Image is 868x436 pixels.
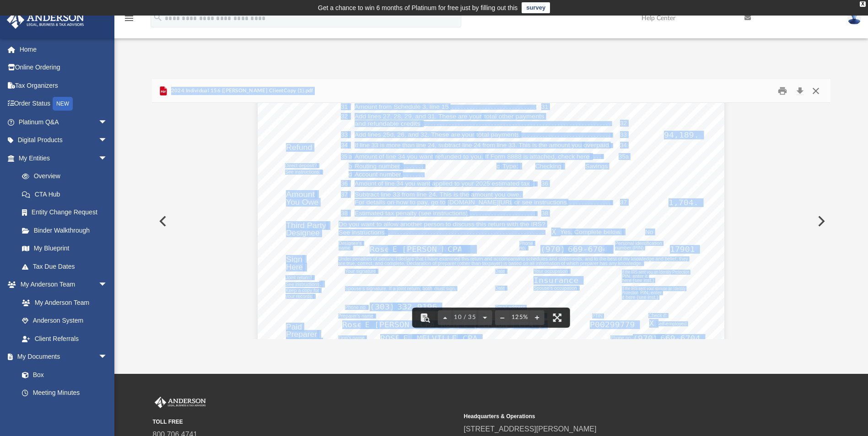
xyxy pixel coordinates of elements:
a: Online Ordering [6,58,121,77]
div: Current zoom level [510,314,530,320]
span: Routing number [355,163,400,169]
span: . [609,144,610,148]
span: PIN, enter it [622,274,647,279]
span: 2024 Individual 156 ([PERSON_NAME] ClientCopy (1).pdf [169,87,313,95]
span: 35a [619,154,629,160]
span: . . . . . . . . . . . . . . . . . . . . . . . . . . . . . . . . . . . . . . . . . . . . . . . . .... [422,122,610,126]
button: Previous page [438,308,453,328]
div: NEW [53,97,73,111]
span: CPA [447,246,463,254]
span: Email address [495,305,525,310]
span: 33 [620,132,627,138]
span: 669-6704 [660,335,701,343]
div: Document Viewer [152,103,830,339]
span: total other payments [484,113,545,119]
span: No [645,229,653,235]
span: See instructions [286,282,319,287]
span: and refundable credits [355,121,421,127]
span: See instructions. [285,170,320,175]
span: 1,704. [669,199,699,207]
span: 32 [620,120,627,126]
span: Amount of line 34 you want [355,181,430,186]
span: CPA [420,321,435,329]
span: . . [530,182,535,186]
span: ROSE [380,335,400,343]
span: . . . . [591,154,601,159]
span: P00299779 [590,321,635,329]
span: Joint return? [286,276,313,280]
span: E [393,246,397,254]
span: 35 a [341,154,352,160]
span: E [365,321,370,329]
a: My Blueprint [13,239,117,258]
span: E. [403,335,413,343]
span: number (PIN) [615,246,644,250]
button: Previous File [152,208,172,234]
a: Forms Library [13,402,112,420]
a: Tax Organizers [6,76,121,95]
span: d [349,171,352,177]
span: 37 [620,199,627,205]
span: CPA [463,335,478,343]
span: (970) [540,246,566,254]
button: Toggle findbar [415,308,435,328]
span: Amount of line 34 you want [355,154,433,160]
span: [PERSON_NAME], [473,321,543,329]
span: 34 [620,142,627,148]
span: both [422,287,432,291]
a: Client Referrals [13,330,117,348]
button: Enter fullscreen [547,308,567,328]
span: . . . . . . . . . . . . . . . [567,201,611,205]
span: Spouse's occupation [534,286,577,291]
span: If the IRS sent you an Identity Protection [622,270,689,275]
span: Your signature [345,269,376,274]
span: . . . . . . . . . . . . . . . . . . . . . . . . . . . . . . . . . . . . . . . . . . . . . . . . .... [385,230,544,235]
span: must sign. [434,287,456,291]
span: Amount [286,191,315,199]
span: name [339,246,350,250]
span: are true, correct, and complete. Declaration of preparer (other than taxpayer) is based on all in... [338,261,642,266]
span: 34 [341,142,348,148]
span: Checking [535,163,561,169]
span: no. [519,246,526,250]
span: arrow_drop_down [98,131,117,150]
button: Zoom out [495,308,510,328]
a: Overview [13,167,121,186]
span: 38 [541,210,548,216]
span: 31 [341,104,348,110]
span: Designee [286,229,320,237]
span: 38 [341,210,348,216]
span: Direct deposit? [285,164,317,168]
button: Zoom in [530,308,545,328]
span: Do you want to allow another person to discuss this return with the IRS? [339,221,545,227]
a: My Entitiesarrow_drop_down [6,149,121,167]
span: Sign [286,256,302,264]
span: Preparer's name [338,314,373,319]
span: For details on how to pay, go to [355,199,446,205]
a: Binder Walkthrough [13,221,121,239]
small: TOLL FREE [153,418,458,426]
span: Date [495,269,505,274]
a: Platinum Q&Aarrow_drop_down [6,113,121,131]
span: [PERSON_NAME], [374,321,444,329]
span: 33 [341,132,348,138]
span: Phone [519,241,533,246]
a: survey [522,2,550,13]
a: CTA Hub [13,185,121,203]
span: Here [286,264,303,271]
span: Type: [502,163,518,169]
span: Phone no. [345,305,367,310]
span: CPA [518,321,534,329]
span: Complete below. [574,229,622,235]
span: Phone no. [610,336,632,340]
span: Refund [286,144,312,152]
span: If Form 8888 is attached, check here [485,154,589,160]
span: Keep a copy for [286,288,319,293]
span: PIN, enter [640,291,662,295]
span: . . . . . . . . . . . . . . . . . . . . . . . [467,212,535,216]
span: 10 / 35 [453,314,478,320]
a: Box [13,366,112,384]
span: Rose [441,321,461,329]
small: Headquarters & Operations [464,412,769,420]
span: or see instructions [514,199,567,205]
